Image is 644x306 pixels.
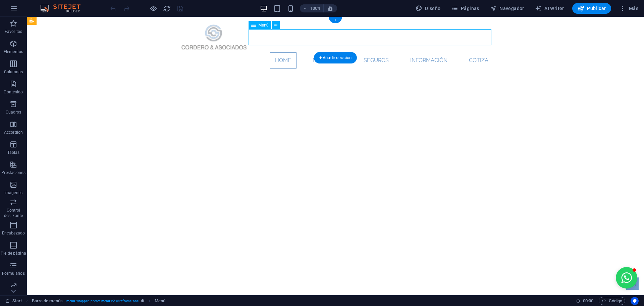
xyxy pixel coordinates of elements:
[4,89,23,95] p: Contenido
[149,4,157,12] button: Haz clic para salir del modo de previsualización y seguir editando
[6,110,21,115] p: Cuadros
[589,250,610,272] button: Open chat window
[28,39,33,44] img: tab_domain_overview_orange.svg
[65,297,139,305] span: . menu-wrapper .preset-menu-v2-wireframe-one
[155,297,165,305] span: Haz clic para seleccionar y doble clic para editar
[141,299,144,303] i: Este elemento es un preajuste personalizable
[19,11,33,16] div: v 4.0.25
[259,23,269,27] span: Menú
[4,130,23,135] p: Accordion
[576,297,594,305] h6: Tiempo de la sesión
[1,170,25,175] p: Prestaciones
[4,69,23,75] p: Columnas
[300,4,324,12] button: 100%
[71,39,77,44] img: tab_keywords_by_traffic_grey.svg
[5,29,22,34] p: Favoritos
[451,5,479,12] span: Páginas
[39,4,89,12] img: Editor Logo
[4,49,23,54] p: Elementos
[2,271,24,276] p: Formularios
[583,297,593,305] span: 00 00
[535,5,564,12] span: AI Writer
[416,5,441,12] span: Diseño
[5,297,22,305] a: Haz clic para cancelar la selección y doble clic para abrir páginas
[17,17,75,23] div: Dominio: [DOMAIN_NAME]
[314,52,357,63] div: + Añadir sección
[616,3,641,14] button: Más
[329,17,342,23] div: +
[4,190,22,195] p: Imágenes
[490,5,524,12] span: Navegador
[413,3,443,14] div: Diseño (Ctrl+Alt+Y)
[32,297,166,305] nav: breadcrumb
[35,40,51,44] div: Dominio
[163,5,171,12] i: Volver a cargar página
[588,298,589,303] span: :
[532,3,567,14] button: AI Writer
[79,40,107,44] div: Palabras clave
[572,3,611,14] button: Publicar
[602,297,622,305] span: Código
[7,150,20,155] p: Tablas
[413,3,443,14] button: Diseño
[631,297,639,305] button: Usercentrics
[619,5,638,12] span: Más
[487,3,527,14] button: Navegador
[2,230,25,236] p: Encabezado
[327,5,333,11] i: Al redimensionar, ajustar el nivel de zoom automáticamente para ajustarse al dispositivo elegido.
[11,17,16,23] img: website_grey.svg
[163,4,171,12] button: reload
[32,297,63,305] span: Haz clic para seleccionar y doble clic para editar
[578,5,606,12] span: Publicar
[449,3,482,14] button: Páginas
[310,4,321,12] h6: 100%
[11,11,16,16] img: logo_orange.svg
[1,251,26,256] p: Pie de página
[599,297,625,305] button: Código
